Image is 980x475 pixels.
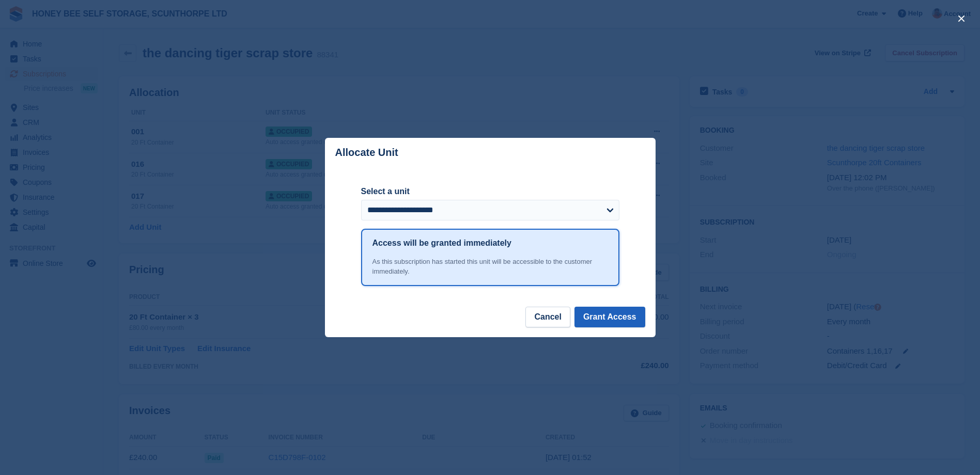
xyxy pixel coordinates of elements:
p: Allocate Unit [335,147,398,159]
h1: Access will be granted immediately [372,237,511,249]
div: As this subscription has started this unit will be accessible to the customer immediately. [372,257,608,277]
label: Select a unit [361,185,619,198]
button: close [953,10,970,27]
button: Grant Access [574,307,645,327]
button: Cancel [525,307,570,327]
